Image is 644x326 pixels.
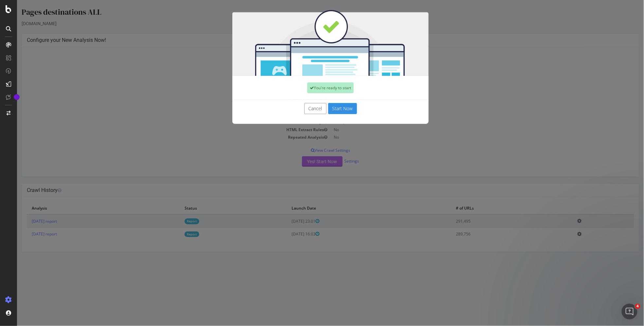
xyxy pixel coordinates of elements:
[14,94,20,100] div: Tooltip anchor
[290,82,337,93] div: You're ready to start
[311,103,340,114] button: Start Now
[635,304,640,309] span: 4
[215,10,412,76] img: You're all set!
[287,103,310,114] button: Cancel
[622,304,637,319] iframe: Intercom live chat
